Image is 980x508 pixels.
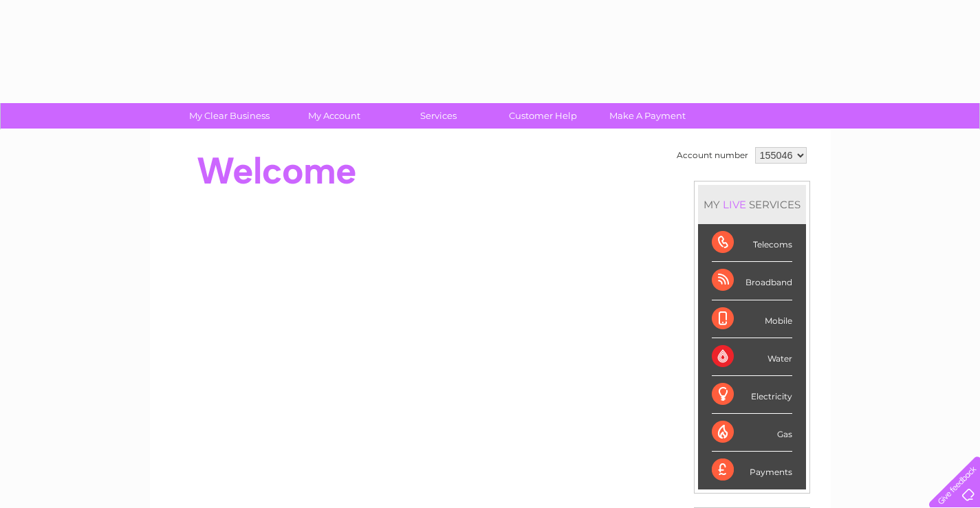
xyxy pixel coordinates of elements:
[712,414,792,452] div: Gas
[382,103,495,129] a: Services
[712,262,792,300] div: Broadband
[486,103,600,129] a: Customer Help
[591,103,704,129] a: Make A Payment
[712,300,792,338] div: Mobile
[712,376,792,414] div: Electricity
[173,103,286,129] a: My Clear Business
[277,103,391,129] a: My Account
[712,224,792,262] div: Telecoms
[720,198,749,211] div: LIVE
[673,144,752,167] td: Account number
[712,452,792,489] div: Payments
[712,338,792,376] div: Water
[698,185,806,224] div: MY SERVICES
